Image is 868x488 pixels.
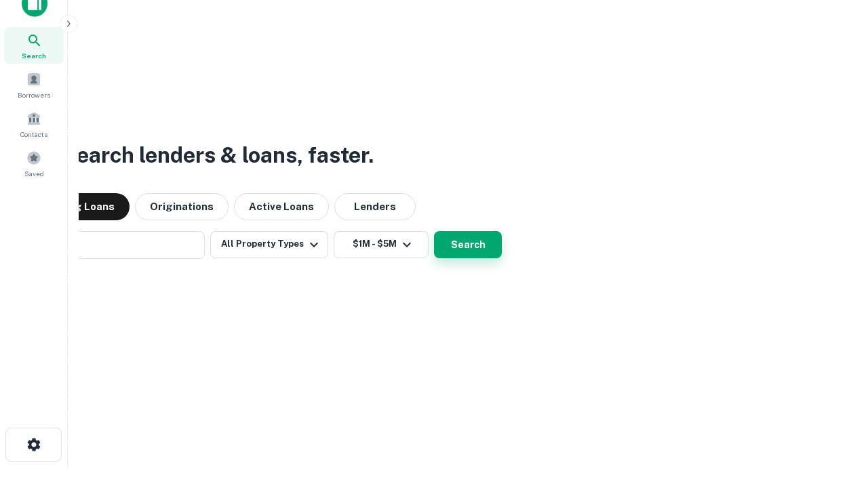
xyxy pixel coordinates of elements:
[800,380,868,445] iframe: Chat Widget
[20,129,47,140] span: Contacts
[22,50,46,61] span: Search
[434,231,502,258] button: Search
[4,145,64,182] a: Saved
[4,106,64,142] a: Contacts
[4,27,64,64] a: Search
[24,168,44,179] span: Saved
[18,89,50,100] span: Borrowers
[62,139,374,171] h3: Search lenders & loans, faster.
[234,193,329,220] button: Active Loans
[334,193,416,220] button: Lenders
[135,193,229,220] button: Originations
[334,231,429,258] button: $1M - $5M
[210,231,328,258] button: All Property Types
[4,66,64,103] a: Borrowers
